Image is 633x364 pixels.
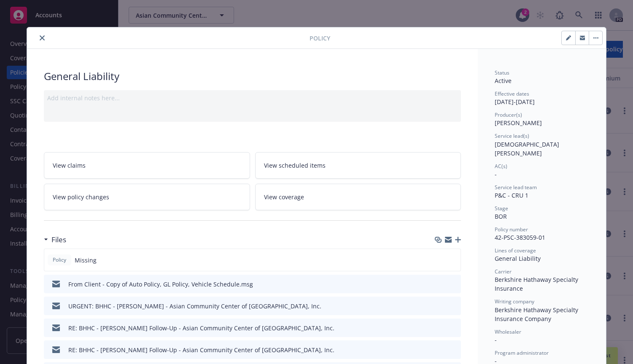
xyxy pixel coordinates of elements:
[495,336,497,344] span: -
[495,111,522,118] span: Producer(s)
[255,184,461,210] a: View coverage
[495,69,509,76] span: Status
[68,345,334,354] div: RE: BHHC - [PERSON_NAME] Follow-Up - Asian Community Center of [GEOGRAPHIC_DATA], Inc.
[495,90,529,97] span: Effective dates
[450,345,458,354] button: preview file
[436,302,443,310] button: download file
[310,34,330,43] span: Policy
[68,280,253,289] div: From Client - Copy of Auto Policy, GL Policy, Vehicle Schedule.msg
[264,193,304,201] span: View coverage
[495,233,545,241] span: 42-PSC-383059-01
[495,306,580,323] span: Berkshire Hathaway Specialty Insurance Company
[495,205,508,212] span: Stage
[68,324,334,332] div: RE: BHHC - [PERSON_NAME] Follow-Up - Asian Community Center of [GEOGRAPHIC_DATA], Inc.
[495,184,537,191] span: Service lead team
[44,69,461,83] div: General Liability
[495,140,559,157] span: [DEMOGRAPHIC_DATA][PERSON_NAME]
[68,302,321,310] div: URGENT: BHHC - [PERSON_NAME] - Asian Community Center of [GEOGRAPHIC_DATA], Inc.
[495,247,536,254] span: Lines of coverage
[436,345,443,354] button: download file
[495,77,512,85] span: Active
[44,184,250,210] a: View policy changes
[495,132,529,139] span: Service lead(s)
[495,298,534,305] span: Writing company
[53,161,86,170] span: View claims
[53,193,109,201] span: View policy changes
[495,328,521,335] span: Wholesaler
[495,276,580,292] span: Berkshire Hathaway Specialty Insurance
[495,349,549,356] span: Program administrator
[495,119,542,127] span: [PERSON_NAME]
[450,302,458,310] button: preview file
[255,152,461,179] a: View scheduled items
[436,280,443,289] button: download file
[450,280,458,289] button: preview file
[495,170,497,178] span: -
[51,234,66,245] h3: Files
[495,90,589,106] div: [DATE] - [DATE]
[44,234,66,245] div: Files
[450,324,458,332] button: preview file
[47,94,458,102] div: Add internal notes here...
[75,256,97,265] span: Missing
[495,212,507,220] span: BOR
[495,226,528,233] span: Policy number
[436,324,443,332] button: download file
[495,191,528,199] span: P&C - CRU 1
[51,256,68,264] span: Policy
[37,33,47,43] button: close
[495,254,589,263] div: General Liability
[264,161,326,170] span: View scheduled items
[495,163,507,170] span: AC(s)
[44,152,250,179] a: View claims
[495,268,512,275] span: Carrier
